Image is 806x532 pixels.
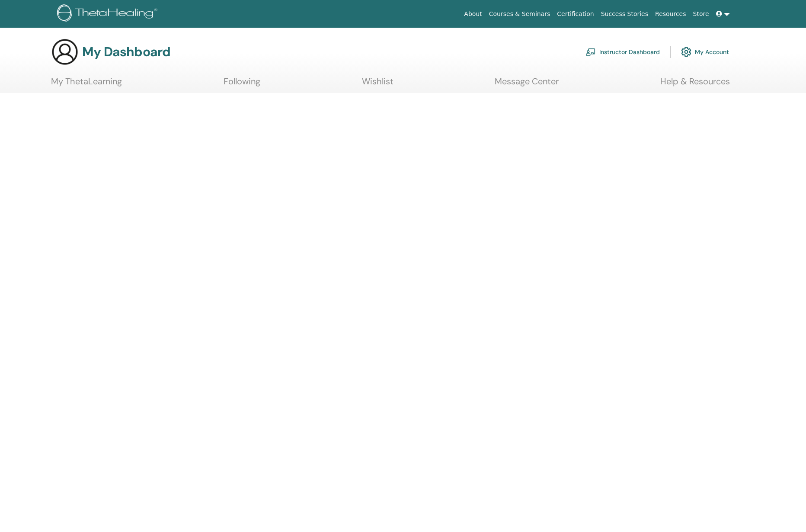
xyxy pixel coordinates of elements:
[51,76,122,93] a: My ThetaLearning
[660,76,730,93] a: Help & Resources
[690,6,713,22] a: Store
[486,6,554,22] a: Courses & Seminars
[585,42,660,61] a: Instructor Dashboard
[652,6,690,22] a: Resources
[51,38,79,66] img: generic-user-icon.jpg
[681,42,729,61] a: My Account
[461,6,485,22] a: About
[57,4,160,24] img: logo.png
[585,48,596,56] img: chalkboard-teacher.svg
[681,45,691,59] img: cog.svg
[362,76,393,93] a: Wishlist
[598,6,652,22] a: Success Stories
[224,76,260,93] a: Following
[553,6,597,22] a: Certification
[82,44,170,60] h3: My Dashboard
[495,76,559,93] a: Message Center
